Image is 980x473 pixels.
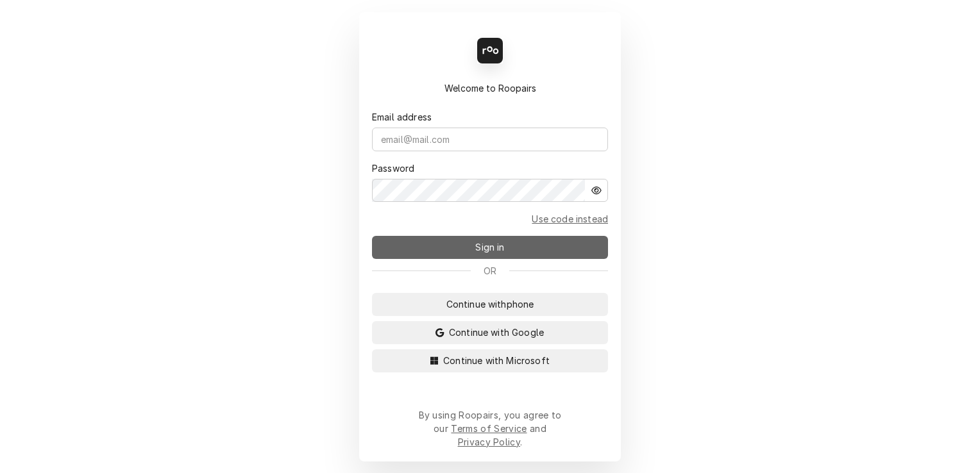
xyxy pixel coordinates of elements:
span: Continue with phone [444,297,537,311]
button: Sign in [372,236,608,259]
button: Continue withphone [372,293,608,316]
span: Continue with Microsoft [441,354,552,367]
a: Go to Email and code form [532,212,608,226]
div: Welcome to Roopairs [372,81,608,95]
input: email@mail.com [372,128,608,151]
div: Or [372,264,608,278]
button: Continue with Google [372,321,608,344]
label: Password [372,162,414,175]
a: Terms of Service [451,423,527,434]
span: Continue with Google [446,326,546,339]
label: Email address [372,110,432,124]
button: Continue with Microsoft [372,349,608,372]
a: Privacy Policy [458,436,520,447]
div: By using Roopairs, you agree to our and . [418,408,562,449]
span: Sign in [473,240,507,254]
